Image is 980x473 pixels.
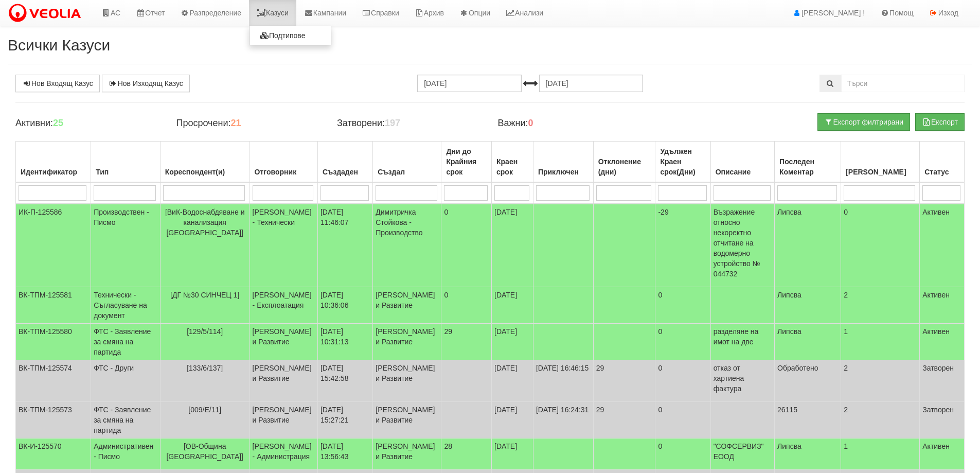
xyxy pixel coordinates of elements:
td: [DATE] [492,439,533,470]
td: Административен - Писмо [91,439,161,470]
span: 28 [444,442,452,450]
td: Активен [920,324,965,360]
td: [DATE] 16:24:31 [533,402,593,439]
td: [PERSON_NAME] - Експлоатация [250,287,317,324]
th: Статус: No sort applied, activate to apply an ascending sort [920,142,965,183]
td: Затворен [920,360,965,402]
td: [DATE] [492,402,533,439]
span: [ДГ №30 СИНЧЕЦ 1] [170,291,239,299]
td: 0 [655,402,710,439]
th: Последен Коментар: No sort applied, activate to apply an ascending sort [775,142,841,183]
h2: Всички Казуси [8,37,972,54]
td: Производствен - Писмо [91,204,161,287]
span: 0 [444,291,448,299]
button: Експорт филтрирани [817,113,910,131]
td: Димитричка Стойкова - Производство [373,204,441,287]
td: [DATE] 10:36:06 [317,287,372,324]
th: Идентификатор: No sort applied, activate to apply an ascending sort [16,142,91,183]
td: [DATE] [492,360,533,402]
span: [129/5/114] [187,327,223,336]
div: Тип [94,165,157,179]
div: Създаден [320,165,370,179]
td: Затворен [920,402,965,439]
td: ВК-ТПМ-125580 [16,324,91,360]
td: 1 [841,439,920,470]
h4: Просрочени: [176,118,321,129]
span: [ОВ-Община [GEOGRAPHIC_DATA]] [166,442,243,461]
td: [DATE] 15:27:21 [317,402,372,439]
td: [DATE] 13:56:43 [317,439,372,470]
div: Краен срок [494,154,530,179]
td: 2 [841,360,920,402]
b: 25 [53,118,63,128]
b: 197 [385,118,400,128]
td: ВК-ТПМ-125581 [16,287,91,324]
td: ФТС - Други [91,360,161,402]
th: Дни до Крайния срок: No sort applied, activate to apply an ascending sort [441,142,492,183]
div: Приключен [536,165,591,179]
td: ВК-ТПМ-125573 [16,402,91,439]
div: Създал [376,165,438,179]
td: [DATE] 11:46:07 [317,204,372,287]
td: 29 [593,360,655,402]
td: [PERSON_NAME] и Развитие [373,360,441,402]
td: 2 [841,402,920,439]
td: -29 [655,204,710,287]
div: Удължен Краен срок(Дни) [658,144,707,179]
td: [PERSON_NAME] и Развитие [250,360,317,402]
td: Активен [920,439,965,470]
td: 0 [841,204,920,287]
span: Липсва [777,442,801,450]
td: ВК-И-125570 [16,439,91,470]
th: Създаден: No sort applied, activate to apply an ascending sort [317,142,372,183]
td: [DATE] [492,287,533,324]
td: 0 [655,439,710,470]
td: [DATE] [492,204,533,287]
span: [133/6/137] [187,364,223,372]
td: ИК-П-125586 [16,204,91,287]
a: Нов Изходящ Казус [102,75,190,92]
td: Активен [920,204,965,287]
a: Подтипове [250,29,331,42]
th: Създал: No sort applied, activate to apply an ascending sort [373,142,441,183]
span: Липсва [777,327,801,336]
p: отказ от хартиена фактура [714,363,772,394]
td: [PERSON_NAME] и Развитие [373,287,441,324]
div: [PERSON_NAME] [844,165,917,179]
td: [DATE] 15:42:58 [317,360,372,402]
th: Описание: No sort applied, activate to apply an ascending sort [710,142,774,183]
span: 29 [444,327,452,336]
td: [PERSON_NAME] - Администрация [250,439,317,470]
p: разделяне на имот на две [714,326,772,347]
span: Липсва [777,291,801,299]
h4: Важни: [497,118,643,129]
span: [009/Е/11] [188,406,221,414]
td: ФТС - Заявление за смяна на партида [91,324,161,360]
div: Отклонение (дни) [596,154,653,179]
div: Статус [922,165,961,179]
th: Отговорник: No sort applied, activate to apply an ascending sort [250,142,317,183]
td: ФТС - Заявление за смяна на партида [91,402,161,439]
th: Отклонение (дни): No sort applied, activate to apply an ascending sort [593,142,655,183]
h4: Активни: [15,118,161,129]
td: [PERSON_NAME] - Технически [250,204,317,287]
td: Технически - Съгласуване на документ [91,287,161,324]
td: 0 [655,324,710,360]
input: Търсене по Идентификатор, Бл/Вх/Ап, Тип, Описание, Моб. Номер, Имейл, Файл, Коментар, [841,75,965,92]
th: Тип: No sort applied, activate to apply an ascending sort [91,142,161,183]
td: [PERSON_NAME] и Развитие [250,402,317,439]
b: 21 [230,118,241,128]
td: [PERSON_NAME] и Развитие [373,439,441,470]
td: [PERSON_NAME] и Развитие [250,324,317,360]
div: Отговорник [253,165,315,179]
h4: Затворени: [337,118,482,129]
th: Приключен: No sort applied, activate to apply an ascending sort [533,142,593,183]
td: [DATE] 16:46:15 [533,360,593,402]
span: Обработено [777,364,818,372]
th: Удължен Краен срок(Дни): No sort applied, activate to apply an ascending sort [655,142,710,183]
span: 26115 [777,406,797,414]
div: Кореспондент(и) [163,165,247,179]
div: Идентификатор [19,165,88,179]
td: ВК-ТПМ-125574 [16,360,91,402]
td: 1 [841,324,920,360]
